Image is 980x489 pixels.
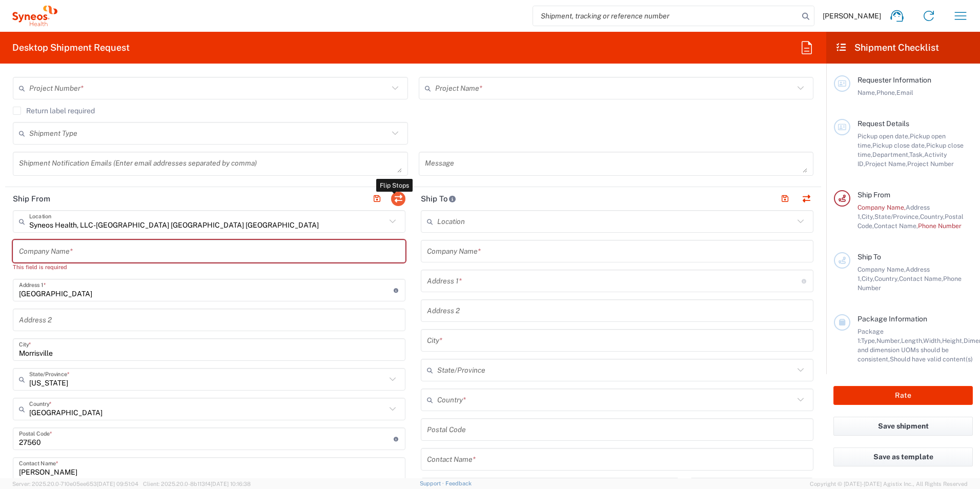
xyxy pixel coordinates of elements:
[923,337,942,344] span: Width,
[835,42,939,54] h2: Shipment Checklist
[13,107,95,115] label: Return label required
[872,141,926,149] span: Pickup close date,
[857,191,890,199] span: Ship From
[445,480,472,486] a: Feedback
[861,337,876,344] span: Type,
[918,222,962,230] span: Phone Number
[907,160,954,168] span: Project Number
[942,337,964,344] span: Height,
[857,132,910,140] span: Pickup open date,
[857,266,906,273] span: Company Name,
[876,89,896,96] span: Phone,
[211,481,251,487] span: [DATE] 10:16:38
[899,275,943,282] span: Contact Name,
[901,337,923,344] span: Length,
[876,337,901,344] span: Number,
[909,151,924,158] span: Task,
[896,89,913,96] span: Email
[862,275,874,282] span: City,
[533,6,799,26] input: Shipment, tracking or reference number
[872,151,909,158] span: Department,
[890,355,973,363] span: Should have valid content(s)
[857,76,931,84] span: Requester Information
[421,194,456,204] h2: Ship To
[865,160,907,168] span: Project Name,
[97,481,138,487] span: [DATE] 09:51:04
[857,253,881,261] span: Ship To
[13,194,50,204] h2: Ship From
[874,213,920,220] span: State/Province,
[857,203,906,211] span: Company Name,
[857,328,884,344] span: Package 1:
[857,119,909,128] span: Request Details
[13,262,405,272] div: This field is required
[920,213,945,220] span: Country,
[420,480,445,486] a: Support
[143,481,251,487] span: Client: 2025.20.0-8b113f4
[833,447,973,466] button: Save as template
[857,315,927,323] span: Package Information
[833,417,973,436] button: Save shipment
[12,481,138,487] span: Server: 2025.20.0-710e05ee653
[874,275,899,282] span: Country,
[12,42,130,54] h2: Desktop Shipment Request
[823,11,881,21] span: [PERSON_NAME]
[862,213,874,220] span: City,
[874,222,918,230] span: Contact Name,
[833,386,973,405] button: Rate
[857,89,876,96] span: Name,
[810,479,968,488] span: Copyright © [DATE]-[DATE] Agistix Inc., All Rights Reserved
